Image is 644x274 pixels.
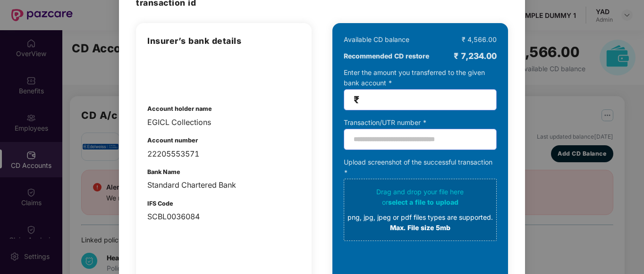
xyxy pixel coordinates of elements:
span: select a file to upload [388,198,458,206]
b: IFS Code [147,200,173,207]
div: ₹ 7,234.00 [454,50,497,63]
img: admin-overview [147,57,196,90]
div: ₹ 4,566.00 [462,34,497,45]
b: Account holder name [147,105,212,112]
div: SCBL0036084 [147,211,300,223]
div: Upload screenshot of the successful transaction * [344,157,497,241]
div: EGICL Collections [147,116,300,128]
span: ₹ [354,94,359,105]
div: or [347,197,493,208]
div: Drag and drop your file here [347,187,493,233]
b: Recommended CD restore [344,51,429,61]
div: Max. File size 5mb [347,223,493,233]
div: png, jpg, jpeg or pdf files types are supported. [347,212,493,223]
div: Available CD balance [344,34,409,45]
div: Enter the amount you transferred to the given bank account * [344,67,497,110]
h3: Insurer’s bank details [147,34,300,48]
div: 22205553571 [147,148,300,160]
span: Drag and drop your file hereorselect a file to uploadpng, jpg, jpeg or pdf files types are suppor... [344,179,496,241]
b: Bank Name [147,168,180,175]
div: Standard Chartered Bank [147,179,300,191]
b: Account number [147,137,198,144]
div: Transaction/UTR number * [344,117,497,128]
